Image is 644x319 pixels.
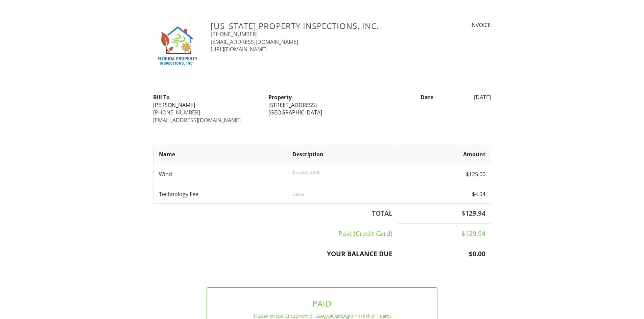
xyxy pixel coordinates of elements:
[211,21,404,30] h3: [US_STATE] Property Inspections, Inc.
[380,94,437,101] div: Date
[292,191,392,197] div: 3.95%
[412,21,491,29] div: INVOICE
[268,109,376,116] div: [GEOGRAPHIC_DATA]
[287,145,398,164] th: Description
[268,101,376,109] div: [STREET_ADDRESS]
[437,94,495,101] div: [DATE]
[159,170,172,178] span: Wind
[398,145,491,164] th: Amount
[398,203,491,223] th: $129.94
[211,30,258,38] a: [PHONE_NUMBER]
[153,116,241,124] a: [EMAIL_ADDRESS][DOMAIN_NAME]
[153,145,287,164] th: Name
[398,223,491,244] td: $129.94
[153,101,260,109] div: [PERSON_NAME]
[153,94,170,101] strong: Bill To
[398,244,491,264] th: $0.00
[153,185,287,203] td: Technology Fee
[153,244,398,264] th: YOUR BALANCE DUE
[153,223,398,244] td: Paid (Credit Card)
[218,313,426,319] div: $129.94 on [DATE] 12:54pm (pi_3SACyOK7snlDGpRF111b4hQT) (Card)
[153,109,200,116] a: [PHONE_NUMBER]
[153,21,203,71] img: ChatGPT%20Image%20May%203%2C%202025%2C%2004_51_23%20PM.png
[268,94,292,101] strong: Property
[292,169,392,175] p: $125.00 (Base)
[211,38,298,46] a: [EMAIL_ADDRESS][DOMAIN_NAME]
[153,203,398,223] th: TOTAL
[398,164,491,185] td: $125.00
[211,46,267,53] a: [URL][DOMAIN_NAME]
[398,185,491,203] td: $4.94
[218,299,426,308] h3: PAID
